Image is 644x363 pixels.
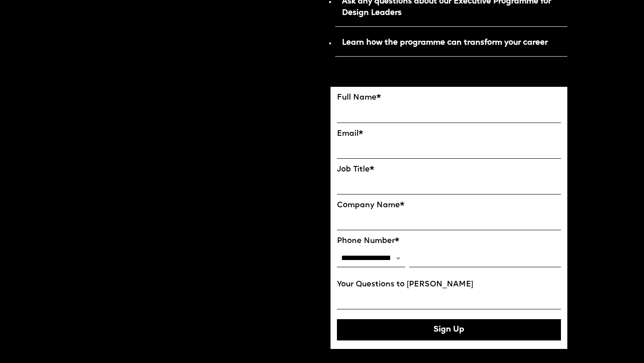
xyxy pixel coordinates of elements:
[337,237,561,246] label: Phone Number
[342,39,548,47] strong: Learn how the programme can transform your career
[337,280,561,289] label: Your Questions to [PERSON_NAME]
[337,165,561,174] label: Job Title
[337,201,561,210] label: Company Name
[337,93,561,103] label: Full Name
[337,319,561,340] button: Sign Up
[337,129,561,139] label: Email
